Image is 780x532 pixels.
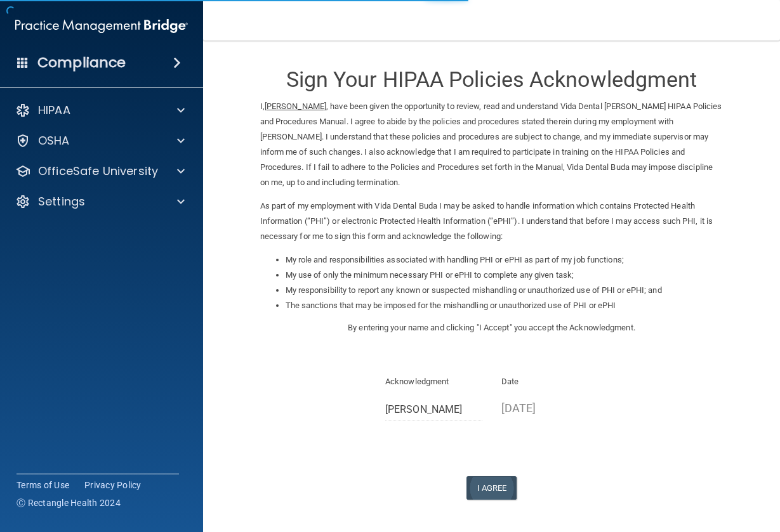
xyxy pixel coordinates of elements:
li: The sanctions that may be imposed for the mishandling or unauthorized use of PHI or ePHI [286,298,724,313]
p: OSHA [38,133,70,148]
p: By entering your name and clicking "I Accept" you accept the Acknowledgment. [260,320,724,335]
a: Terms of Use [17,479,69,491]
span: Ⓒ Rectangle Health 2024 [17,496,121,509]
p: Acknowledgment [385,374,482,389]
p: HIPAA [38,103,70,118]
a: Settings [15,194,185,209]
p: OfficeSafe University [38,164,158,179]
img: PMB logo [15,13,188,39]
h4: Compliance [37,54,126,72]
li: My use of only the minimum necessary PHI or ePHI to complete any given task; [286,268,724,283]
li: My responsibility to report any known or suspected mishandling or unauthorized use of PHI or ePHI... [286,283,724,298]
p: [DATE] [501,398,598,418]
a: OSHA [15,133,185,148]
li: My role and responsibilities associated with handling PHI or ePHI as part of my job functions; [286,252,724,268]
p: Settings [38,194,85,209]
p: As part of my employment with Vida Dental Buda I may be asked to handle information which contain... [260,198,724,244]
p: Date [501,374,598,389]
button: I Agree [466,476,517,500]
p: I, , have been given the opportunity to review, read and understand Vida Dental [PERSON_NAME] HIP... [260,99,724,190]
h3: Sign Your HIPAA Policies Acknowledgment [260,68,724,91]
ins: [PERSON_NAME] [265,101,326,111]
a: OfficeSafe University [15,164,185,179]
a: HIPAA [15,103,185,118]
input: Full Name [385,398,482,421]
a: Privacy Policy [84,479,142,491]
